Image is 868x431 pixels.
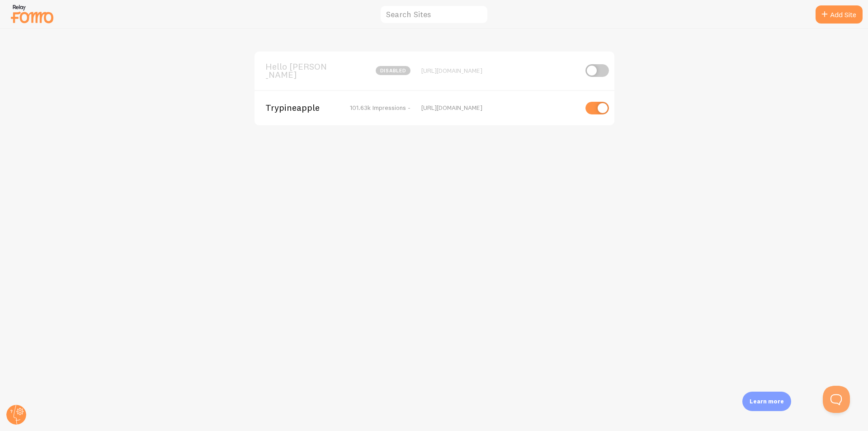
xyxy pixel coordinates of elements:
iframe: Help Scout Beacon - Open [823,386,850,413]
img: tab_domain_overview_orange.svg [24,52,32,60]
div: Domain: [DOMAIN_NAME] [24,24,99,31]
img: fomo-relay-logo-orange.svg [9,2,55,25]
img: website_grey.svg [14,24,22,31]
img: logo_orange.svg [14,14,22,22]
span: Hello [PERSON_NAME] [265,62,338,79]
div: [URL][DOMAIN_NAME] [421,104,577,112]
div: v 4.0.25 [25,14,44,22]
div: Domain Overview [34,53,81,59]
span: disabled [376,66,410,75]
div: [URL][DOMAIN_NAME] [421,66,577,75]
span: 101.63k Impressions - [350,104,410,112]
div: Learn more [742,392,791,411]
span: Trypineapple [265,104,338,112]
img: tab_keywords_by_traffic_grey.svg [90,52,97,60]
p: Learn more [750,397,784,406]
div: Keywords by Traffic [100,53,152,59]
